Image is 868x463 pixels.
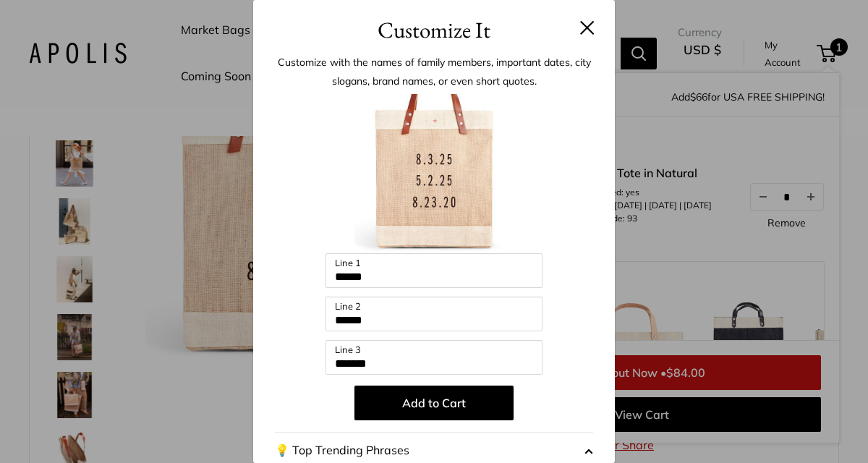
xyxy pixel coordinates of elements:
iframe: Sign Up via Text for Offers [12,408,155,451]
h3: Customize It [275,13,593,47]
img: customizer-prod [354,94,514,253]
button: Add to Cart [354,386,514,420]
p: Customize with the names of family members, important dates, city slogans, brand names, or even s... [275,53,593,90]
